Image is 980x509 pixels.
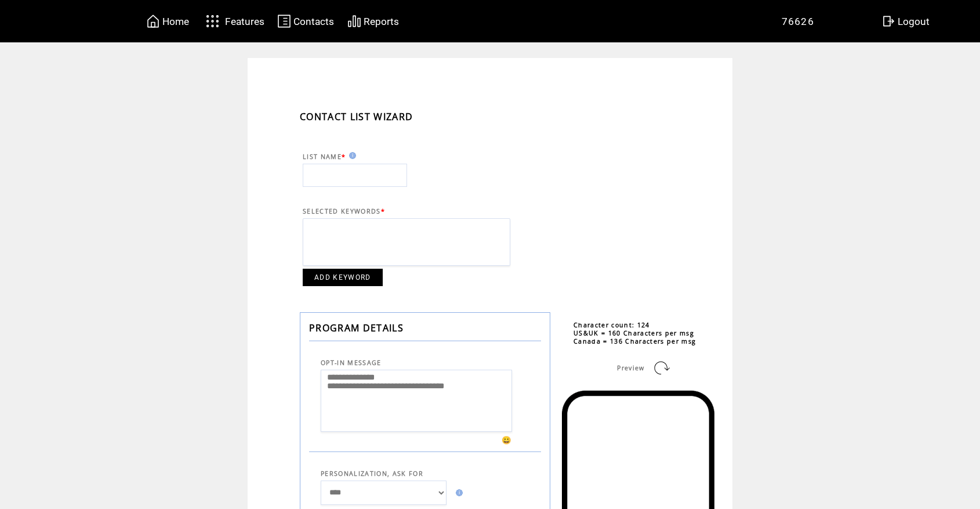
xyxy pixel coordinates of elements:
span: PROGRAM DETAILS [309,322,404,334]
span: LIST NAME [303,153,342,161]
span: Features [225,16,264,27]
span: Character count: 124 [574,321,650,329]
span: Canada = 136 Characters per msg [574,337,696,345]
img: chart.svg [347,14,361,28]
a: ADD KEYWORD [303,269,383,286]
a: Reports [346,12,401,30]
span: 😀 [502,435,512,445]
a: Home [144,12,191,30]
a: Contacts [275,12,336,30]
span: CONTACT LIST WIZARD [300,110,413,123]
span: Preview [617,364,644,372]
span: Home [162,16,189,27]
img: help.gif [346,152,356,159]
span: Reports [364,16,399,27]
a: Features [201,10,266,33]
span: 76626 [782,16,815,27]
span: US&UK = 160 Characters per msg [574,329,694,337]
img: home.svg [146,14,160,28]
img: exit.svg [881,14,895,28]
span: SELECTED KEYWORDS [303,207,381,215]
span: Contacts [293,16,334,27]
span: OPT-IN MESSAGE [321,359,382,367]
img: features.svg [202,12,223,31]
img: help.gif [452,489,463,496]
span: PERSONALIZATION, ASK FOR [321,470,423,478]
a: Logout [880,12,931,30]
img: contacts.svg [277,14,291,28]
span: Logout [898,16,930,27]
